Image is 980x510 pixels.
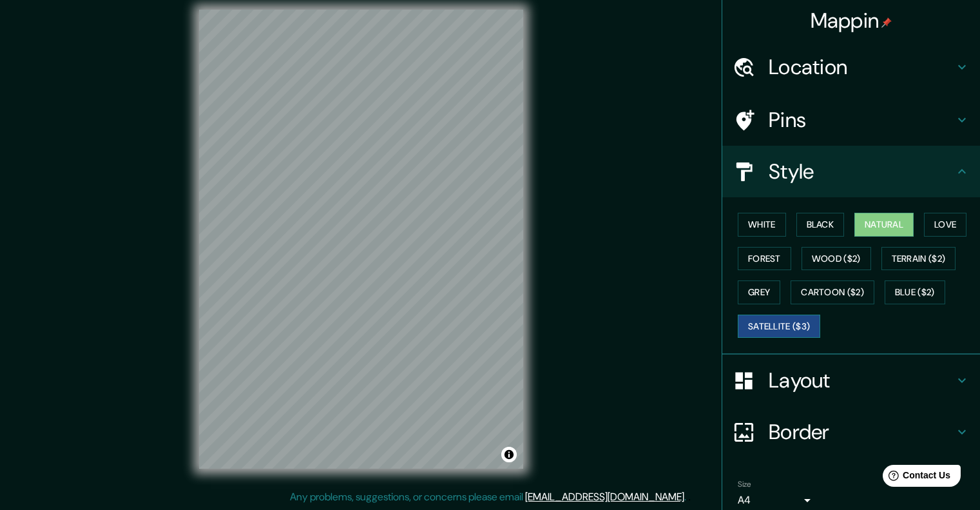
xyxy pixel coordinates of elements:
button: Wood ($2) [802,247,871,271]
div: Pins [722,94,980,146]
button: Black [796,213,845,237]
h4: Mappin [811,8,892,34]
div: . [686,489,688,505]
a: [EMAIL_ADDRESS][DOMAIN_NAME] [525,490,684,504]
button: Natural [854,213,914,237]
button: Love [924,213,966,237]
div: Location [722,41,980,93]
h4: Pins [769,107,954,133]
label: Size [738,479,751,490]
iframe: Help widget launcher [865,460,966,496]
h4: Layout [769,368,954,393]
h4: Border [769,419,954,445]
button: Satellite ($3) [738,315,820,338]
div: Border [722,406,980,458]
button: Forest [738,247,791,271]
button: Blue ($2) [885,280,945,304]
button: Toggle attribution [501,447,517,462]
button: Grey [738,280,780,304]
img: pin-icon.png [881,17,892,28]
h4: Location [769,54,954,80]
canvas: Map [199,10,523,469]
button: White [738,213,786,237]
p: Any problems, suggestions, or concerns please email . [290,489,686,505]
div: . [688,489,691,505]
div: Style [722,146,980,197]
button: Terrain ($2) [881,247,956,271]
h4: Style [769,159,954,184]
div: Layout [722,355,980,406]
button: Cartoon ($2) [791,280,874,304]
